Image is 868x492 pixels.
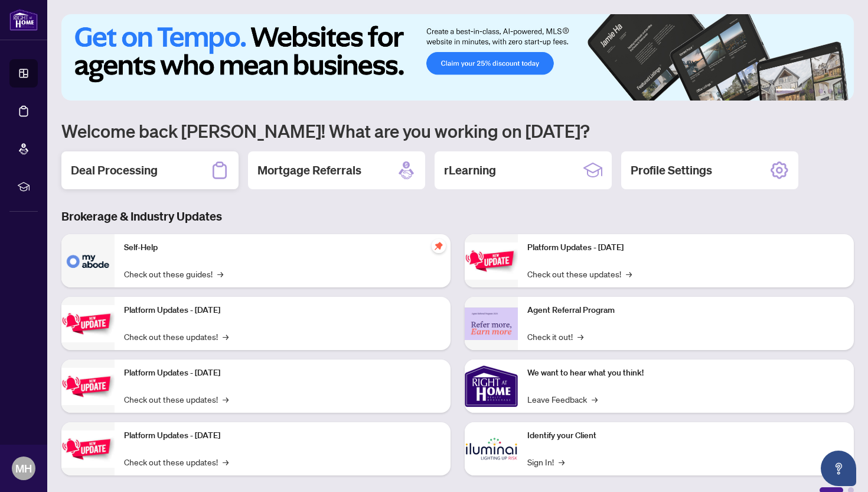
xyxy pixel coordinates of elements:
[527,267,632,280] a: Check out these updates!→
[465,422,518,475] img: Identify your Client
[124,367,441,380] p: Platform Updates - [DATE]
[527,330,583,343] a: Check it out!→
[15,460,32,477] span: MH
[124,393,229,406] a: Check out these updates!→
[124,429,441,442] p: Platform Updates - [DATE]
[776,89,795,93] button: 1
[61,430,115,468] img: Platform Updates - July 8, 2025
[124,330,229,343] a: Check out these updates!→
[61,368,115,405] img: Platform Updates - July 21, 2025
[61,14,854,101] img: Slide 0
[527,304,844,317] p: Agent Referral Program
[818,89,823,93] button: 4
[61,119,854,142] h1: Welcome back [PERSON_NAME]! What are you working on [DATE]?
[124,304,441,317] p: Platform Updates - [DATE]
[527,455,564,468] a: Sign In!→
[465,307,518,340] img: Agent Referral Program
[800,89,804,93] button: 2
[465,242,518,280] img: Platform Updates - June 23, 2025
[559,455,564,468] span: →
[9,9,38,31] img: logo
[577,330,583,343] span: →
[432,239,446,253] span: pushpin
[626,267,632,280] span: →
[61,208,854,225] h3: Brokerage & Industry Updates
[837,89,842,93] button: 6
[527,429,844,442] p: Identify your Client
[223,393,229,406] span: →
[61,305,115,342] img: Platform Updates - September 16, 2025
[223,455,229,468] span: →
[223,330,229,343] span: →
[465,360,518,413] img: We want to hear what you think!
[71,162,158,179] h2: Deal Processing
[527,393,598,406] a: Leave Feedback→
[444,162,496,179] h2: rLearning
[828,89,833,93] button: 5
[821,451,856,486] button: Open asap
[61,234,115,287] img: Self-Help
[124,241,441,254] p: Self-Help
[124,455,229,468] a: Check out these updates!→
[527,367,844,380] p: We want to hear what you think!
[124,267,223,280] a: Check out these guides!→
[809,89,814,93] button: 3
[631,162,712,179] h2: Profile Settings
[592,393,598,406] span: →
[217,267,223,280] span: →
[527,241,844,254] p: Platform Updates - [DATE]
[257,162,361,179] h2: Mortgage Referrals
